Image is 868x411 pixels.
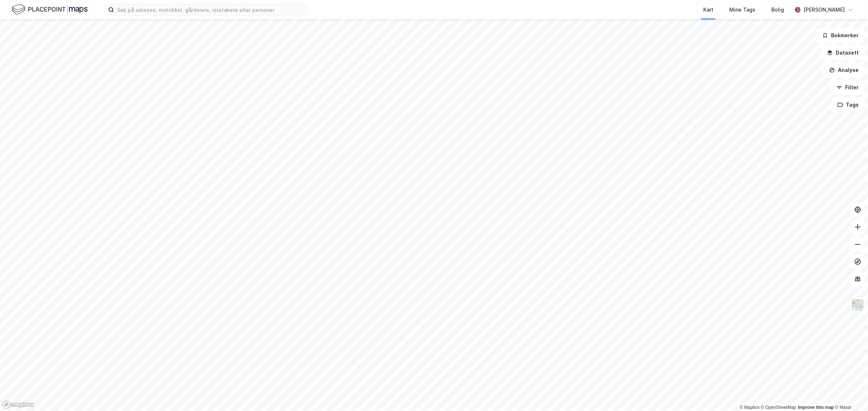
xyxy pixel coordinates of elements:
[740,405,760,410] a: Mapbox
[761,405,796,410] a: OpenStreetMap
[831,98,865,112] button: Tags
[851,298,865,312] img: Z
[729,5,755,14] div: Mine Tags
[821,46,865,60] button: Datasett
[114,4,307,15] input: Søk på adresse, matrikkel, gårdeiere, leietakere eller personer
[823,63,865,77] button: Analyse
[832,376,868,411] div: Kontrollprogram for chat
[12,3,88,16] img: logo.f888ab2527a4732fd821a326f86c7f29.svg
[804,5,845,14] div: [PERSON_NAME]
[816,28,865,43] button: Bokmerker
[798,405,834,410] a: Improve this map
[830,80,865,95] button: Filter
[771,5,784,14] div: Bolig
[2,401,34,409] a: Mapbox homepage
[703,5,713,14] div: Kart
[832,376,868,411] iframe: Chat Widget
